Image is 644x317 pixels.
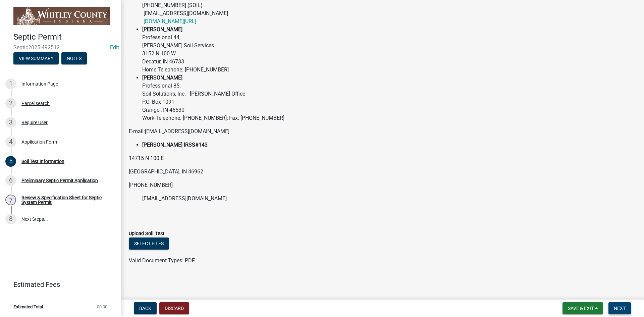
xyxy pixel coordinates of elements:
[142,195,227,202] a: [EMAIL_ADDRESS][DOMAIN_NAME]
[13,44,107,51] span: Septic2025-492512
[21,195,110,205] div: Review & Specification Sheet for Septic System Permit
[21,178,98,183] div: Preliminary Septic Permit Application
[142,74,182,81] strong: [PERSON_NAME]
[5,137,16,147] div: 4
[5,175,16,186] div: 6
[568,306,594,311] span: Save & Exit
[21,120,48,125] div: Require User
[129,237,169,250] button: Select files
[21,101,50,106] div: Parcel search
[129,181,636,189] p: [PHONE_NUMBER]
[159,302,189,314] button: Discard
[21,140,57,144] div: Application Form
[5,117,16,128] div: 3
[614,306,626,311] span: Next
[97,305,107,309] span: $0.00
[21,159,64,164] div: Soil Test Information
[129,168,636,176] p: [GEOGRAPHIC_DATA], IN 46962
[129,127,636,136] p: E-mail:
[5,78,16,89] div: 1
[5,195,16,205] div: 7
[61,56,87,62] wm-modal-confirm: Notes
[5,98,16,109] div: 2
[13,56,59,62] wm-modal-confirm: Summary
[145,128,229,135] a: [EMAIL_ADDRESS][DOMAIN_NAME]
[13,305,43,309] span: Estimated Total
[142,26,182,33] strong: [PERSON_NAME]
[5,156,16,167] div: 5
[139,306,151,311] span: Back
[110,44,119,51] wm-modal-confirm: Edit Application Number
[129,257,195,264] span: Valid Document Types: PDF
[129,231,164,236] label: Upload Soil Test
[562,302,603,314] button: Save & Exit
[129,154,636,162] p: 14715 N 100 E
[144,10,228,16] a: [EMAIL_ADDRESS][DOMAIN_NAME]
[110,44,119,51] a: Edit
[5,278,110,291] a: Estimated Fees
[61,52,87,64] button: Notes
[21,82,58,86] div: Information Page
[142,25,636,74] li: Professional 44, [PERSON_NAME] Soil Services 3152 N 100 W Decatur, IN 46733 Home Telephone: [PHON...
[13,52,59,64] button: View Summary
[134,302,157,314] button: Back
[142,74,636,122] li: Professional 85, Soil Solutions, Inc. - [PERSON_NAME] Office P.O. Box 1091 Granger, IN 46530 Work...
[13,7,110,25] img: Whitley County, Indiana
[142,142,208,148] strong: [PERSON_NAME] IRSS#143
[608,302,631,314] button: Next
[13,32,115,42] h4: Septic Permit
[144,18,196,24] a: [DOMAIN_NAME][URL]
[5,214,16,224] div: 8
